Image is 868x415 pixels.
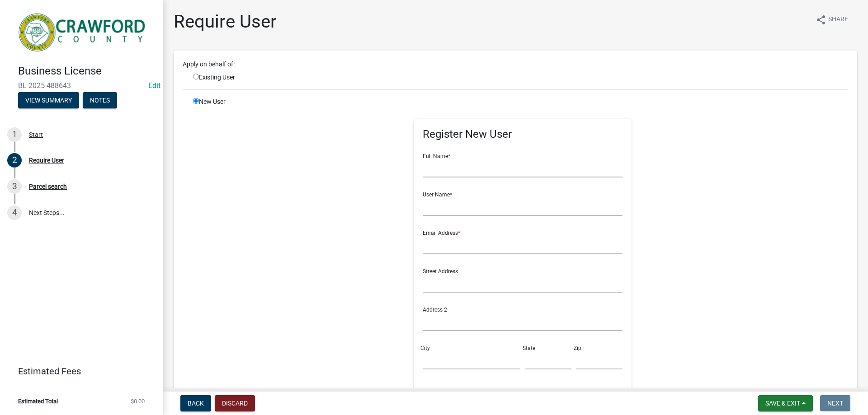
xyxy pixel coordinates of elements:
[18,81,145,90] span: BL-2025-488643
[7,205,22,220] div: 4
[7,153,22,168] div: 2
[423,128,623,141] h5: Register New User
[29,183,67,190] div: Parcel search
[808,11,855,28] button: shareShare
[827,400,843,407] span: Next
[148,81,160,90] a: Edit
[7,179,22,194] div: 3
[816,14,826,25] i: share
[7,127,22,142] div: 1
[131,398,145,404] span: $0.00
[83,92,117,108] button: Notes
[18,97,79,104] wm-modal-confirm: Summary
[18,398,58,404] span: Estimated Total
[29,157,64,163] div: Require User
[820,395,850,411] button: Next
[758,395,813,411] button: Save & Exit
[765,400,800,407] span: Save & Exit
[148,81,160,90] wm-modal-confirm: Edit Application Number
[7,362,148,380] a: Estimated Fees
[176,60,855,69] div: Apply on behalf of:
[29,131,43,138] div: Start
[188,400,204,407] span: Back
[174,11,277,33] h1: Require User
[18,9,148,55] img: Crawford County, Georgia
[828,14,848,25] span: Share
[83,97,117,104] wm-modal-confirm: Notes
[18,92,79,108] button: View Summary
[215,395,255,411] button: Discard
[18,65,156,78] h4: Business License
[186,73,298,82] div: Existing User
[180,395,211,411] button: Back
